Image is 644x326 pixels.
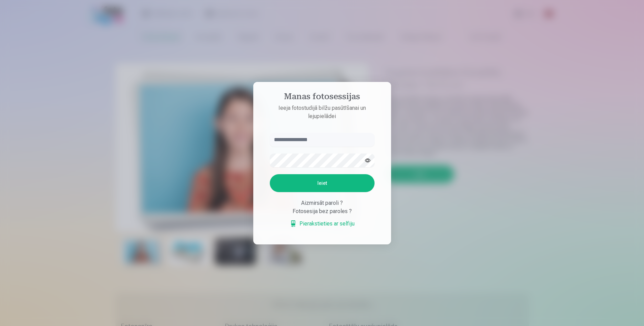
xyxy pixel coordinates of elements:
[290,220,355,228] a: Pierakstieties ar selfiju
[263,104,381,120] p: Ieeja fotostudijā bilžu pasūtīšanai un lejupielādei
[270,174,375,192] button: Ieiet
[270,199,375,207] div: Aizmirsāt paroli ?
[270,207,375,215] div: Fotosesija bez paroles ?
[263,92,381,104] h4: Manas fotosessijas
